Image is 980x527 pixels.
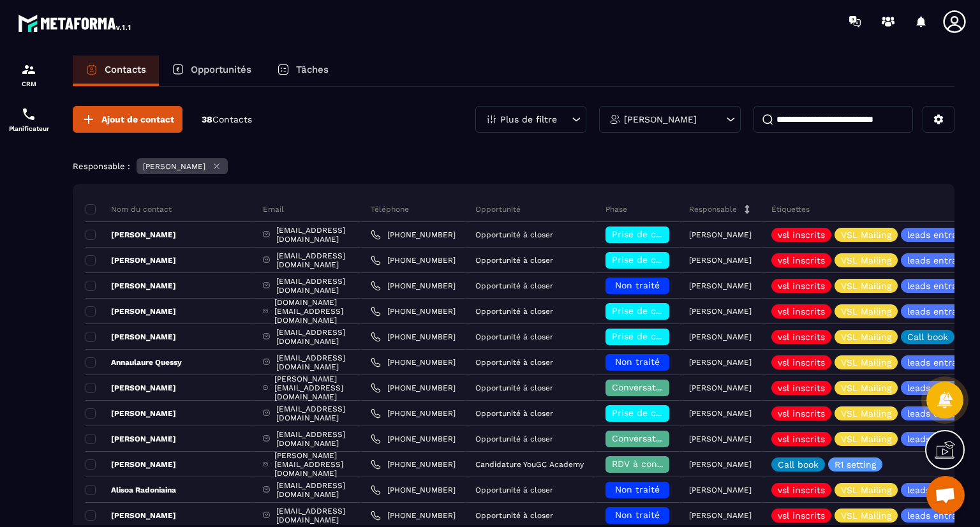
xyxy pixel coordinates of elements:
[841,230,891,239] p: VSL Mailing
[85,434,176,444] p: [PERSON_NAME]
[85,255,176,265] p: [PERSON_NAME]
[612,382,711,392] span: Conversation en cours
[841,409,891,418] p: VSL Mailing
[105,64,146,75] p: Contacts
[85,306,176,316] p: [PERSON_NAME]
[159,56,264,86] a: Opportunités
[212,114,252,124] span: Contacts
[841,383,891,392] p: VSL Mailing
[689,307,752,316] p: [PERSON_NAME]
[371,306,456,316] a: [PHONE_NUMBER]
[841,307,891,316] p: VSL Mailing
[475,332,553,341] p: Opportunité à closer
[689,358,752,367] p: [PERSON_NAME]
[624,115,697,124] p: [PERSON_NAME]
[689,204,737,214] p: Responsable
[500,115,557,124] p: Plus de filtre
[778,460,819,469] p: Call book
[475,460,584,469] p: Candidature YouGC Academy
[371,510,456,521] a: [PHONE_NUMBER]
[689,230,752,239] p: [PERSON_NAME]
[21,62,36,77] img: formation
[778,409,825,418] p: vsl inscrits
[371,485,456,495] a: [PHONE_NUMBER]
[475,230,553,239] p: Opportunité à closer
[612,408,730,418] span: Prise de contact effectuée
[615,357,660,367] span: Non traité
[475,434,553,443] p: Opportunité à closer
[689,460,752,469] p: [PERSON_NAME]
[371,459,456,470] a: [PHONE_NUMBER]
[689,256,752,265] p: [PERSON_NAME]
[85,383,176,393] p: [PERSON_NAME]
[101,113,174,126] span: Ajout de contact
[841,332,891,341] p: VSL Mailing
[21,107,36,122] img: scheduler
[689,409,752,418] p: [PERSON_NAME]
[475,281,553,290] p: Opportunité à closer
[778,230,825,239] p: vsl inscrits
[689,511,752,520] p: [PERSON_NAME]
[85,510,176,521] p: [PERSON_NAME]
[689,332,752,341] p: [PERSON_NAME]
[778,383,825,392] p: vsl inscrits
[475,204,521,214] p: Opportunité
[371,383,456,393] a: [PHONE_NUMBER]
[3,52,54,97] a: formationformationCRM
[371,281,456,291] a: [PHONE_NUMBER]
[612,255,730,265] span: Prise de contact effectuée
[841,256,891,265] p: VSL Mailing
[3,80,54,87] p: CRM
[841,358,891,367] p: VSL Mailing
[612,331,730,341] span: Prise de contact effectuée
[3,125,54,132] p: Planificateur
[85,357,182,367] p: Annaulaure Quessy
[475,307,553,316] p: Opportunité à closer
[778,332,825,341] p: vsl inscrits
[841,281,891,290] p: VSL Mailing
[612,459,694,469] span: RDV à confimer ❓
[85,281,176,291] p: [PERSON_NAME]
[615,510,660,520] span: Non traité
[85,408,176,419] p: [PERSON_NAME]
[841,434,891,443] p: VSL Mailing
[926,476,965,514] a: Ouvrir le chat
[771,204,810,214] p: Étiquettes
[475,486,553,494] p: Opportunité à closer
[841,511,891,520] p: VSL Mailing
[778,358,825,367] p: vsl inscrits
[85,485,176,495] p: Alisoa Radoniaina
[18,11,133,34] img: logo
[615,280,660,290] span: Non traité
[612,306,730,316] span: Prise de contact effectuée
[371,408,456,419] a: [PHONE_NUMBER]
[371,204,409,214] p: Téléphone
[191,64,251,75] p: Opportunités
[778,307,825,316] p: vsl inscrits
[3,97,54,142] a: schedulerschedulerPlanificateur
[778,256,825,265] p: vsl inscrits
[371,332,456,342] a: [PHONE_NUMBER]
[778,281,825,290] p: vsl inscrits
[143,162,205,171] p: [PERSON_NAME]
[615,484,660,494] span: Non traité
[689,383,752,392] p: [PERSON_NAME]
[475,511,553,520] p: Opportunité à closer
[85,332,176,342] p: [PERSON_NAME]
[73,106,182,133] button: Ajout de contact
[689,434,752,443] p: [PERSON_NAME]
[263,204,284,214] p: Email
[689,281,752,290] p: [PERSON_NAME]
[475,383,553,392] p: Opportunité à closer
[907,332,948,341] p: Call book
[73,56,159,86] a: Contacts
[296,64,329,75] p: Tâches
[778,434,825,443] p: vsl inscrits
[778,511,825,520] p: vsl inscrits
[85,204,172,214] p: Nom du contact
[475,409,553,418] p: Opportunité à closer
[605,204,627,214] p: Phase
[371,434,456,444] a: [PHONE_NUMBER]
[85,459,176,470] p: [PERSON_NAME]
[612,433,711,443] span: Conversation en cours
